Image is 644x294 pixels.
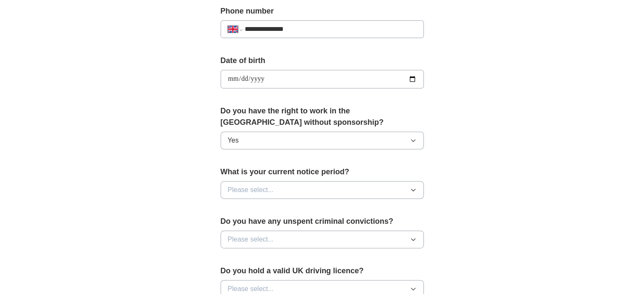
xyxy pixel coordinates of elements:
button: Yes [221,132,424,149]
span: Yes [228,135,239,146]
span: Please select... [228,284,274,294]
label: Phone number [221,5,424,17]
button: Please select... [221,231,424,248]
span: Please select... [228,185,274,195]
span: Please select... [228,234,274,245]
label: What is your current notice period? [221,166,424,178]
label: Do you have the right to work in the [GEOGRAPHIC_DATA] without sponsorship? [221,105,424,128]
button: Please select... [221,181,424,199]
label: Date of birth [221,55,424,66]
label: Do you have any unspent criminal convictions? [221,216,424,227]
label: Do you hold a valid UK driving licence? [221,265,424,277]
